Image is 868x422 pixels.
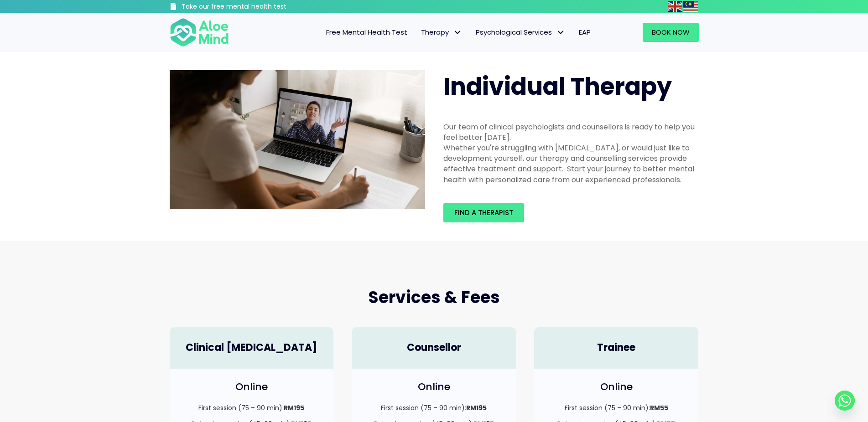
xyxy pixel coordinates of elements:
[454,208,513,217] span: Find a therapist
[179,403,325,412] p: First session (75 – 90 min):
[361,403,507,412] p: First session (75 – 90 min):
[319,23,414,42] a: Free Mental Health Test
[543,403,689,412] p: First session (75 – 90 min):
[361,380,507,394] h4: Online
[469,23,572,42] a: Psychological ServicesPsychological Services: submenu
[652,27,690,37] span: Book Now
[668,1,682,12] img: en
[170,2,335,13] a: Take our free mental health test
[421,27,462,37] span: Therapy
[443,70,672,103] span: Individual Therapy
[443,122,699,143] div: Our team of clinical psychologists and counsellors is ready to help you feel better [DATE].
[554,26,567,39] span: Psychological Services: submenu
[361,341,507,355] h4: Counsellor
[650,403,668,412] strong: RM55
[668,1,683,11] a: English
[414,23,469,42] a: TherapyTherapy: submenu
[643,23,699,42] a: Book Now
[683,1,699,11] a: Malay
[179,380,325,394] h4: Online
[326,27,407,37] span: Free Mental Health Test
[443,143,699,185] div: Whether you're struggling with [MEDICAL_DATA], or would just like to development yourself, our th...
[179,341,325,355] h4: Clinical [MEDICAL_DATA]
[835,391,855,411] a: Whatsapp
[466,403,487,412] strong: RM195
[368,286,500,309] span: Services & Fees
[284,403,304,412] strong: RM195
[572,23,598,42] a: EAP
[170,17,229,47] img: Aloe mind Logo
[543,380,689,394] h4: Online
[579,27,591,37] span: EAP
[451,26,464,39] span: Therapy: submenu
[443,203,524,222] a: Find a therapist
[683,1,698,12] img: ms
[476,27,565,37] span: Psychological Services
[170,70,425,209] img: Therapy online individual
[543,341,689,355] h4: Trainee
[241,23,598,42] nav: Menu
[182,2,335,11] h3: Take our free mental health test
